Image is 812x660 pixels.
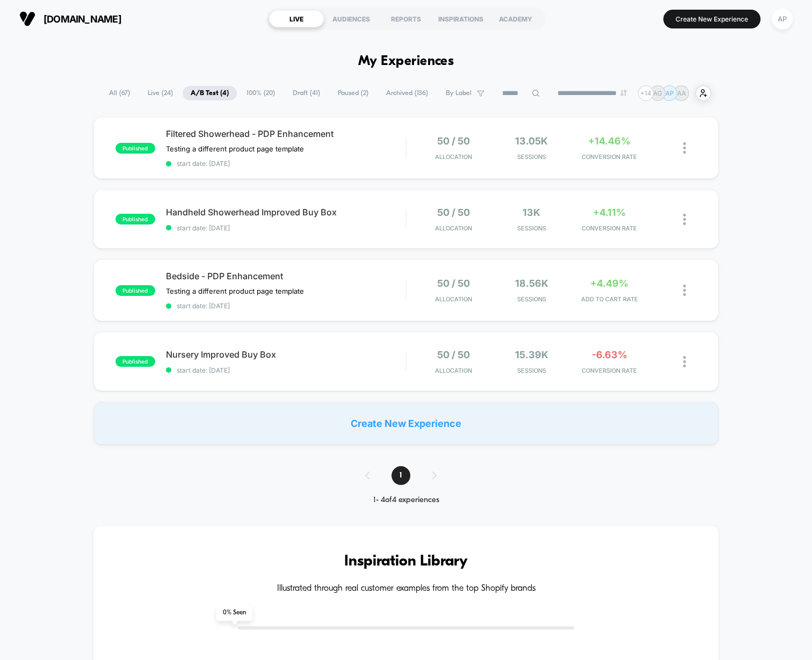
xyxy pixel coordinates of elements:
img: close [683,356,686,367]
span: Testing a different product page template [166,144,304,153]
span: published [115,356,155,367]
img: Visually logo [19,11,35,27]
span: 50 / 50 [437,135,470,147]
h1: My Experiences [358,54,454,69]
span: 50 / 50 [437,278,470,289]
span: start date: [DATE] [166,224,405,232]
span: start date: [DATE] [166,302,405,310]
span: Allocation [435,295,472,303]
span: Nursery Improved Buy Box [166,349,405,360]
button: Create New Experience [663,10,760,28]
img: close [683,214,686,225]
span: +4.11% [593,207,626,218]
h3: Inspiration Library [126,553,686,570]
span: Testing a different product page template [166,287,304,295]
span: Sessions [495,153,568,161]
span: Sessions [495,295,568,303]
span: +4.49% [590,278,628,289]
span: Allocation [435,367,472,374]
p: AG [653,89,662,97]
span: CONVERSION RATE [573,153,646,161]
span: 0 % Seen [216,605,252,621]
img: close [683,142,686,154]
div: LIVE [269,10,324,27]
span: start date: [DATE] [166,159,405,168]
span: 13k [523,207,540,218]
p: AP [665,89,674,97]
span: Filtered Showerhead - PDP Enhancement [166,128,405,139]
img: close [683,285,686,296]
span: Bedside - PDP Enhancement [166,271,405,281]
span: 50 / 50 [437,207,470,218]
div: REPORTS [379,10,433,27]
span: published [115,143,155,154]
button: AP [769,8,796,30]
span: Allocation [435,153,472,161]
span: -6.63% [592,349,627,360]
span: CONVERSION RATE [573,367,646,374]
span: 13.05k [515,135,548,147]
span: +14.46% [588,135,630,147]
span: Sessions [495,367,568,374]
button: [DOMAIN_NAME] [16,10,125,27]
span: 100% ( 20 ) [238,86,283,100]
span: ADD TO CART RATE [573,295,646,303]
div: + 14 [638,85,654,101]
div: INSPIRATIONS [433,10,488,27]
span: published [115,214,155,224]
h4: Illustrated through real customer examples from the top Shopify brands [126,584,686,594]
span: Handheld Showerhead Improved Buy Box [166,207,405,217]
div: ACADEMY [488,10,543,27]
span: start date: [DATE] [166,366,405,374]
span: Archived ( 136 ) [378,86,436,100]
span: published [115,285,155,296]
span: Live ( 24 ) [140,86,181,100]
span: Allocation [435,224,472,232]
img: end [620,90,627,96]
span: 18.56k [514,278,548,289]
div: Create New Experience [93,402,719,445]
div: AUDIENCES [324,10,379,27]
span: 15.39k [514,349,548,360]
span: [DOMAIN_NAME] [44,13,121,25]
span: Draft ( 41 ) [285,86,328,100]
p: AA [677,89,686,97]
span: 50 / 50 [437,349,470,360]
div: 1 - 4 of 4 experiences [354,496,458,505]
span: CONVERSION RATE [573,224,646,232]
span: All ( 67 ) [101,86,138,100]
span: By Label [446,89,472,97]
span: Sessions [495,224,568,232]
span: 1 [392,466,410,485]
span: A/B Test ( 4 ) [183,86,237,100]
span: Paused ( 2 ) [330,86,376,100]
div: AP [772,9,793,30]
